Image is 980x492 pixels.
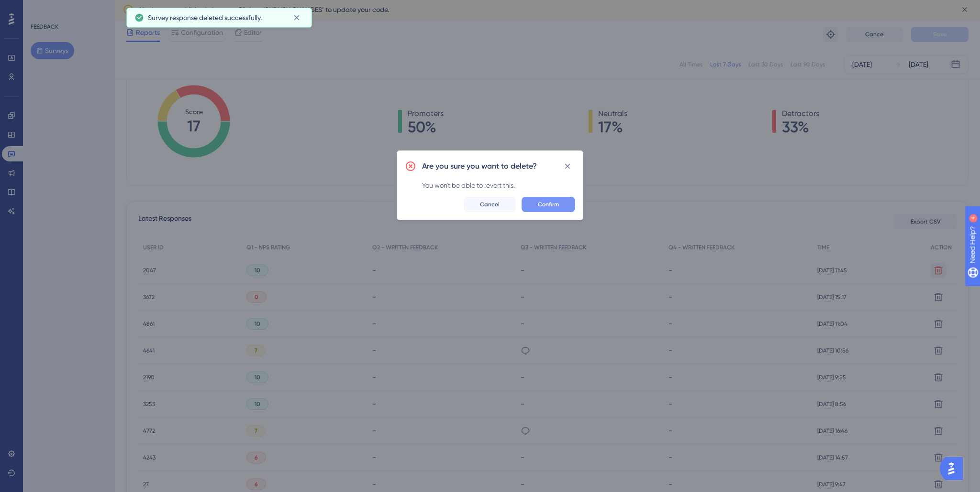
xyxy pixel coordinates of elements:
[480,201,500,208] span: Cancel
[538,201,559,208] span: Confirm
[22,2,60,14] span: Need Help?
[67,5,69,12] div: 4
[422,160,537,172] h2: Are you sure you want to delete?
[148,12,262,23] span: Survey response deleted successfully.
[940,454,969,483] iframe: UserGuiding AI Assistant Launcher
[422,180,575,191] div: You won't be able to revert this.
